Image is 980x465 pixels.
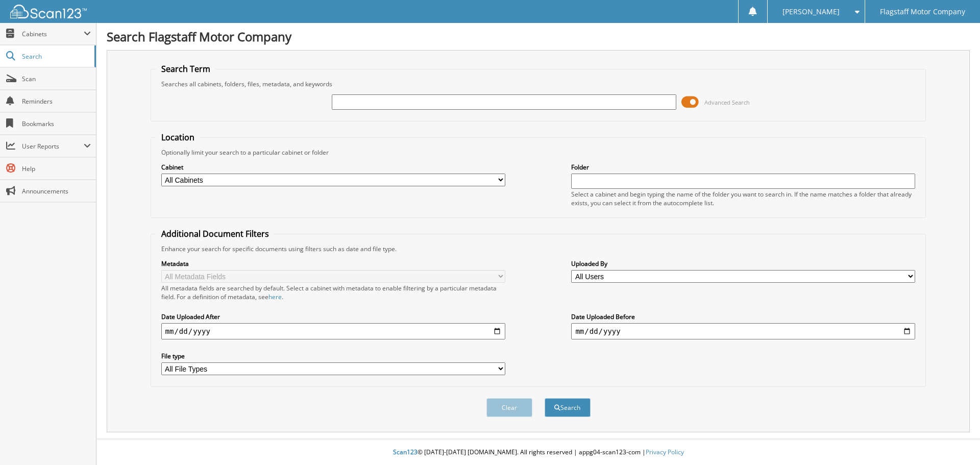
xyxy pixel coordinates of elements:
span: Search [22,52,89,61]
span: Flagstaff Motor Company [880,9,965,15]
button: Clear [486,398,532,417]
div: All metadata fields are searched by default. Select a cabinet with metadata to enable filtering b... [161,284,505,301]
a: here [268,292,282,301]
label: File type [161,352,505,360]
label: Folder [571,163,915,172]
div: Searches all cabinets, folders, files, metadata, and keywords [156,80,921,88]
div: © [DATE]-[DATE] [DOMAIN_NAME]. All rights reserved | appg04-scan123-com | [96,440,980,465]
label: Date Uploaded Before [571,312,915,321]
span: Help [22,164,91,173]
span: User Reports [22,142,84,151]
span: Scan [22,75,91,83]
legend: Location [156,132,200,143]
label: Cabinet [161,163,505,172]
iframe: Chat Widget [929,416,980,465]
button: Search [545,398,591,417]
span: Reminders [22,97,91,106]
span: Scan123 [393,448,418,456]
label: Date Uploaded After [161,312,505,321]
img: scan123-logo-white.svg [10,5,87,18]
legend: Additional Document Filters [156,228,274,239]
div: Select a cabinet and begin typing the name of the folder you want to search in. If the name match... [571,190,915,207]
span: Announcements [22,187,91,195]
span: [PERSON_NAME] [782,9,840,15]
span: Bookmarks [22,119,91,128]
label: Uploaded By [571,259,915,268]
div: Optionally limit your search to a particular cabinet or folder [156,148,921,157]
input: end [571,323,915,339]
h1: Search Flagstaff Motor Company [107,28,970,45]
a: Privacy Policy [646,448,684,456]
label: Metadata [161,259,505,268]
span: Cabinets [22,30,84,38]
span: Advanced Search [704,99,750,106]
div: Enhance your search for specific documents using filters such as date and file type. [156,244,921,253]
legend: Search Term [156,63,215,75]
input: start [161,323,505,339]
